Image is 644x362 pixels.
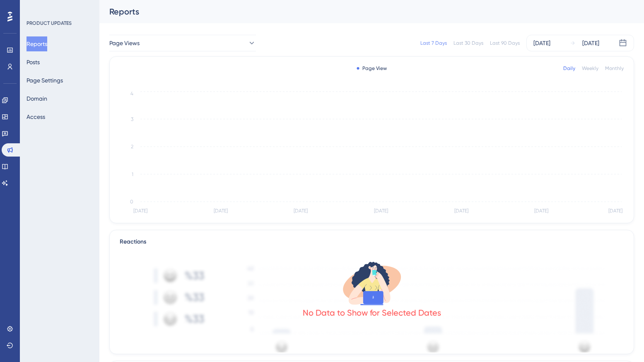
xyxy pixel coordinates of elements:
tspan: 2 [131,144,133,150]
div: Reports [109,6,613,17]
button: Access [27,109,45,124]
tspan: [DATE] [454,208,468,214]
span: Page Views [109,38,140,48]
div: PRODUCT UPDATES [27,20,72,27]
tspan: [DATE] [214,208,228,214]
button: Page Views [109,35,256,51]
tspan: [DATE] [133,208,147,214]
div: Daily [563,65,575,72]
div: Page View [357,65,387,72]
tspan: [DATE] [294,208,308,214]
div: Monthly [605,65,624,72]
div: [DATE] [533,38,550,48]
button: Reports [27,36,47,51]
button: Posts [27,55,40,70]
div: Last 90 Days [490,40,520,46]
button: Page Settings [27,73,63,88]
tspan: 4 [130,91,133,97]
div: Weekly [582,65,598,72]
div: Last 30 Days [453,40,483,46]
div: No Data to Show for Selected Dates [303,307,441,319]
div: [DATE] [582,38,599,48]
tspan: 1 [132,171,133,177]
tspan: [DATE] [608,208,622,214]
tspan: 0 [130,199,133,205]
tspan: [DATE] [534,208,548,214]
div: Reactions [120,237,624,247]
tspan: [DATE] [374,208,388,214]
div: Last 7 Days [420,40,447,46]
button: Domain [27,91,47,106]
tspan: 3 [131,116,133,122]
